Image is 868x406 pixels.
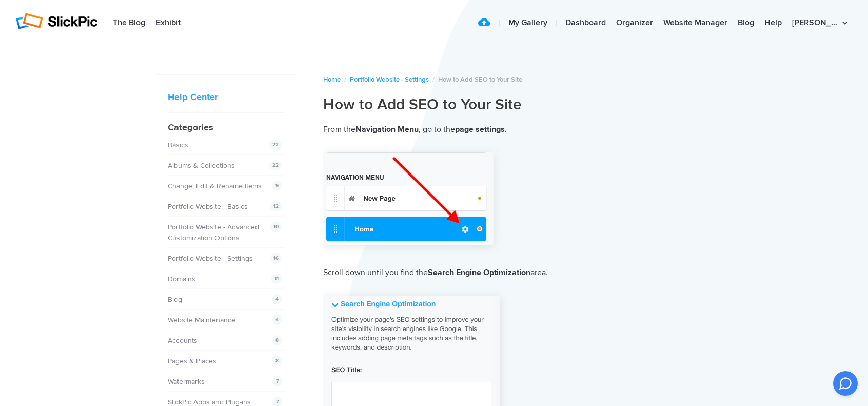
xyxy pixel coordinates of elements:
a: Home [323,75,341,84]
span: 7 [272,376,282,386]
span: 12 [270,201,282,211]
a: Accounts [168,336,198,345]
span: 22 [269,140,282,150]
span: 8 [272,335,282,345]
span: 4 [272,294,282,304]
a: Change, Edit & Rename Items [168,182,262,190]
span: How to Add SEO to Your Site [438,75,522,84]
span: 8 [272,356,282,366]
span: / [344,75,346,84]
span: 11 [271,274,282,284]
strong: Search Engine Optimization [428,267,530,278]
a: Portfolio Website - Advanced Customization Options [168,223,259,242]
a: Watermarks [168,377,205,386]
p: From the , go to the . [323,123,711,137]
a: Website Maintenance [168,316,235,324]
a: Portfolio Website - Basics [168,202,248,211]
strong: Navigation Menu [356,124,419,134]
a: Help Center [168,91,218,103]
span: 4 [272,315,282,325]
a: Domains [168,275,195,283]
h1: How to Add SEO to Your Site [323,95,711,114]
span: 22 [269,160,282,170]
a: Blog [168,295,182,304]
span: 10 [270,222,282,232]
a: Pages & Places [168,357,216,365]
p: Scroll down until you find the area. [323,266,711,280]
span: 16 [270,253,282,263]
span: 9 [272,181,282,191]
strong: page settings [455,124,505,134]
span: / [432,75,435,84]
h4: Categories [168,121,285,134]
a: Portfolio Website - Settings [168,254,253,263]
a: Portfolio Website - Settings [350,75,429,84]
a: Basics [168,141,188,149]
a: Albums & Collections [168,161,235,170]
